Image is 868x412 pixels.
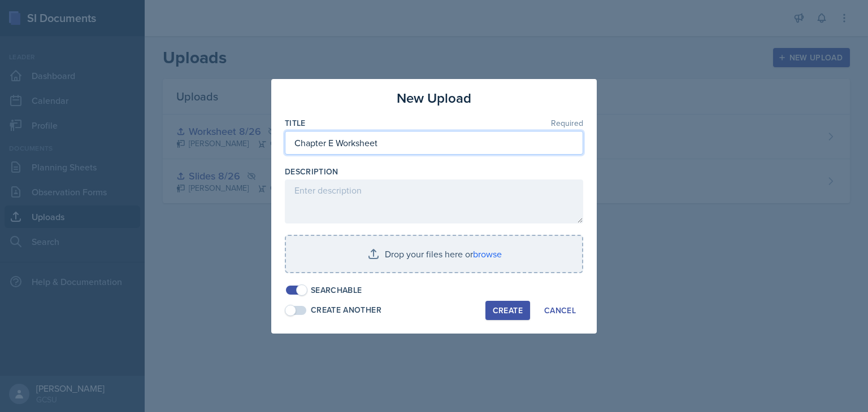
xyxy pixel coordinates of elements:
[285,131,583,155] input: Enter title
[285,117,306,129] label: Title
[493,306,523,315] div: Create
[551,119,583,127] span: Required
[397,88,471,108] h3: New Upload
[537,301,583,320] button: Cancel
[485,301,530,320] button: Create
[311,304,381,316] div: Create Another
[285,166,338,177] label: Description
[544,306,576,315] div: Cancel
[311,284,362,296] div: Searchable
